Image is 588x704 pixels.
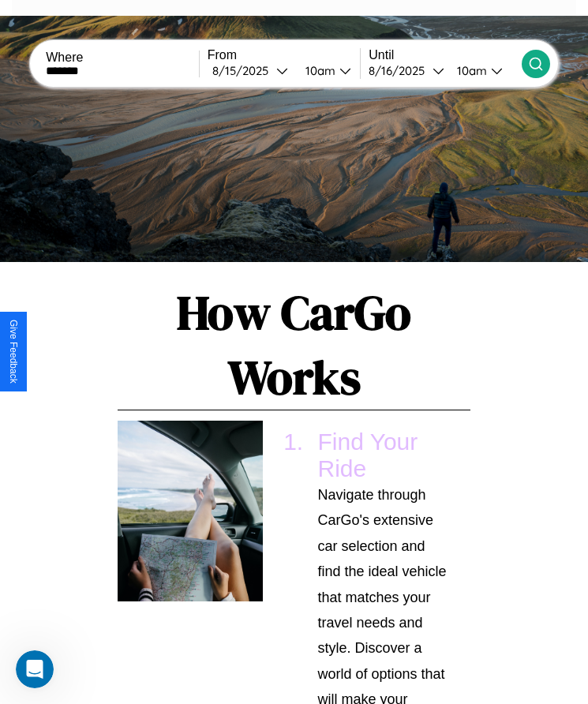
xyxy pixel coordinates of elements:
div: Give Feedback [8,320,19,384]
button: 10am [293,62,361,79]
div: 10am [449,63,491,78]
div: 8 / 16 / 2025 [369,63,433,78]
h1: How CarGo Works [118,280,470,410]
button: 10am [444,62,522,79]
label: Where [46,51,199,65]
iframe: Intercom live chat [16,650,54,688]
button: 8/15/2025 [208,62,293,79]
div: 10am [298,63,339,78]
label: From [208,48,361,62]
div: 8 / 15 / 2025 [212,63,276,78]
label: Until [369,48,522,62]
